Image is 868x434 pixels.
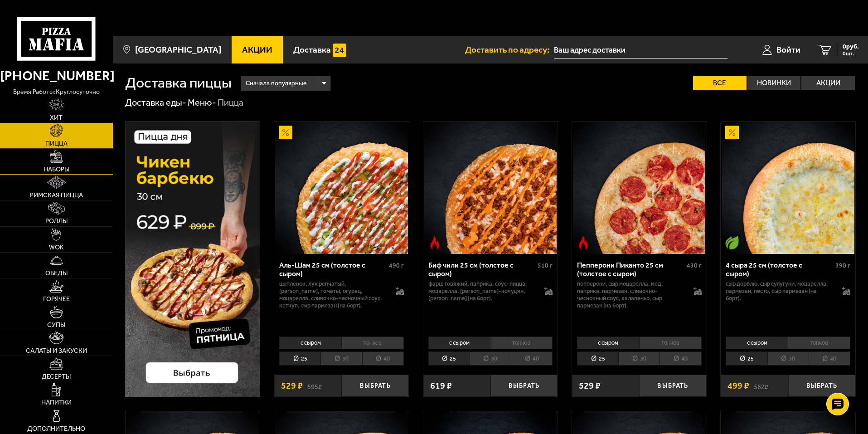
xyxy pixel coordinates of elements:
li: 30 [618,351,659,366]
a: Острое блюдоБиф чили 25 см (толстое с сыром) [423,122,558,254]
button: Выбрать [788,375,855,397]
span: WOK [49,244,64,251]
span: Акции [242,45,272,54]
li: с сыром [279,336,341,349]
span: Войти [776,45,800,54]
li: 30 [470,351,511,366]
a: Доставка еды- [125,97,186,108]
div: Пепперони Пиканто 25 см (толстое с сыром) [577,261,684,278]
h1: Доставка пиццы [125,76,232,90]
span: 529 ₽ [281,381,303,390]
li: тонкое [490,336,553,349]
a: Доставка [283,36,357,63]
img: 4 сыра 25 см (толстое с сыром) [722,122,854,254]
span: Римская пицца [30,192,83,199]
s: 562 ₽ [754,381,768,390]
p: цыпленок, лук репчатый, [PERSON_NAME], томаты, огурец, моцарелла, сливочно-чесночный соус, кетчуп... [279,280,387,309]
span: Десерты [42,374,71,380]
li: 40 [659,351,701,366]
li: 30 [320,351,362,366]
span: 430 г [687,262,702,269]
p: пепперони, сыр Моцарелла, мед, паприка, пармезан, сливочно-чесночный соус, халапеньо, сыр пармеза... [577,280,684,309]
label: Новинки [747,76,801,90]
li: с сыром [577,336,639,349]
li: тонкое [639,336,702,349]
img: Аль-Шам 25 см (толстое с сыром) [275,122,407,254]
button: Выбрать [342,375,409,397]
li: 25 [577,351,618,366]
span: Обеды [45,270,68,277]
a: Меню- [188,97,216,108]
li: 25 [279,351,320,366]
span: Доставить по адресу: [465,45,554,54]
span: 619 ₽ [430,381,452,390]
li: 25 [726,351,767,366]
span: Хит [50,115,63,121]
button: Выбрать [490,375,558,397]
img: Пепперони Пиканто 25 см (толстое с сыром) [573,122,705,254]
span: 390 г [835,262,850,269]
span: 529 ₽ [579,381,601,390]
img: Вегетарианское блюдо [725,236,739,249]
a: АкционныйАль-Шам 25 см (толстое с сыром) [274,122,409,254]
li: 40 [362,351,404,366]
div: Биф чили 25 см (толстое с сыром) [428,261,536,278]
span: 0 руб. [843,44,859,50]
span: 499 ₽ [727,381,749,390]
a: Острое блюдоПепперони Пиканто 25 см (толстое с сыром) [572,122,707,254]
p: сыр дорблю, сыр сулугуни, моцарелла, пармезан, песто, сыр пармезан (на борт). [726,280,833,302]
li: 40 [511,351,553,366]
span: Сначала популярные [246,75,306,92]
span: Напитки [41,400,72,406]
span: 0 шт. [843,51,859,56]
li: 25 [428,351,470,366]
div: Аль-Шам 25 см (толстое с сыром) [279,261,387,278]
p: фарш говяжий, паприка, соус-пицца, моцарелла, [PERSON_NAME]-кочудян, [PERSON_NAME] (на борт). [428,280,536,302]
img: Биф чили 25 см (толстое с сыром) [424,122,557,254]
a: АкционныйВегетарианское блюдо4 сыра 25 см (толстое с сыром) [721,122,855,254]
span: Пицца [45,141,68,147]
input: Ваш адрес доставки [554,42,727,59]
img: Острое блюдо [577,236,590,249]
label: Акции [801,76,855,90]
li: тонкое [788,336,850,349]
span: Наборы [44,166,69,173]
img: 15daf4d41897b9f0e9f617042186c801.svg [333,44,346,57]
s: 595 ₽ [307,381,322,390]
li: 30 [767,351,809,366]
a: Акции [232,36,283,63]
li: тонкое [341,336,404,349]
span: Супы [47,322,65,328]
span: 510 г [538,262,553,269]
label: Все [693,76,747,90]
img: Акционный [279,126,292,139]
span: Роллы [45,218,68,224]
div: Пицца [218,97,243,109]
button: Выбрать [639,375,706,397]
span: Доставка [293,45,331,54]
img: Острое блюдо [428,236,441,249]
span: 490 г [389,262,404,269]
span: Горячее [43,296,70,302]
span: [GEOGRAPHIC_DATA] [135,45,221,54]
span: Салаты и закуски [26,348,87,354]
li: 40 [809,351,850,366]
li: с сыром [726,336,788,349]
span: Дополнительно [27,426,85,432]
li: с сыром [428,336,490,349]
div: 4 сыра 25 см (толстое с сыром) [726,261,833,278]
img: Акционный [725,126,739,139]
